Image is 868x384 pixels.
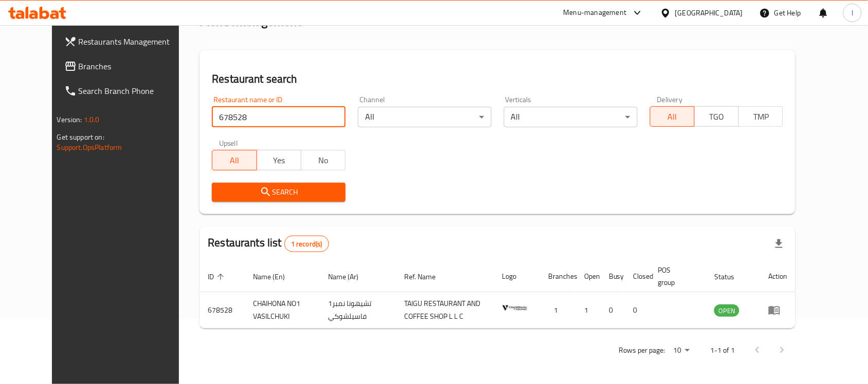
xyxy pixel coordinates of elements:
span: Ref. Name [404,271,449,283]
span: All [216,153,252,168]
span: TGO [699,109,735,124]
a: Support.OpsPlatform [57,141,122,154]
span: Name (Ar) [329,271,372,283]
h2: Restaurants list [208,235,329,252]
h2: Restaurant search [212,71,783,87]
div: Menu-management [564,7,627,19]
button: TGO [694,106,739,127]
button: No [301,150,346,170]
td: 0 [601,292,625,329]
button: TMP [738,106,783,127]
table: enhanced table [200,261,795,329]
p: Rows per page: [619,344,665,357]
span: 1.0.0 [84,113,100,126]
p: 1-1 of 1 [710,344,735,357]
label: Upsell [219,140,238,147]
div: Total records count [284,236,329,252]
span: All [655,109,691,124]
span: l [852,7,853,18]
span: No [305,153,341,168]
label: Delivery [657,96,683,103]
th: Closed [625,261,650,292]
button: All [212,150,257,170]
span: ID [208,271,227,283]
img: CHAIHONA NO1 VASILCHUKI [502,295,528,321]
button: All [650,106,695,127]
span: POS group [658,264,694,289]
div: Menu [768,304,787,316]
span: Yes [261,153,297,168]
span: Restaurants Management [79,35,189,48]
th: Branches [540,261,576,292]
div: OPEN [714,304,739,317]
a: Restaurants Management [56,29,197,54]
button: Search [212,183,346,202]
span: Status [714,271,748,283]
div: All [504,107,638,127]
div: Rows per page: [669,343,694,358]
td: 1 [576,292,601,329]
a: Search Branch Phone [56,79,197,103]
span: Get support on: [57,130,104,144]
th: Logo [494,261,540,292]
span: Name (En) [253,271,298,283]
td: CHAIHONA NO1 VASILCHUKI [245,292,320,329]
input: Search for restaurant name or ID.. [212,107,346,127]
a: Branches [56,54,197,79]
td: TAIGU RESTAURANT AND COFFEE SHOP L L C [396,292,494,329]
div: Export file [767,232,791,256]
span: OPEN [714,305,739,317]
td: 1 [540,292,576,329]
td: تشيهونا نمبر1 فاسيلشوكي [320,292,396,329]
td: 678528 [200,292,245,329]
h2: Menu management [200,13,301,30]
th: Action [760,261,795,292]
span: 1 record(s) [285,239,329,249]
span: Search [220,186,337,199]
th: Busy [601,261,625,292]
button: Yes [257,150,301,170]
div: [GEOGRAPHIC_DATA] [675,7,743,18]
div: All [358,107,492,127]
span: Search Branch Phone [79,85,189,97]
span: Version: [57,113,82,126]
th: Open [576,261,601,292]
span: TMP [743,109,779,124]
span: Branches [79,60,189,72]
td: 0 [625,292,650,329]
